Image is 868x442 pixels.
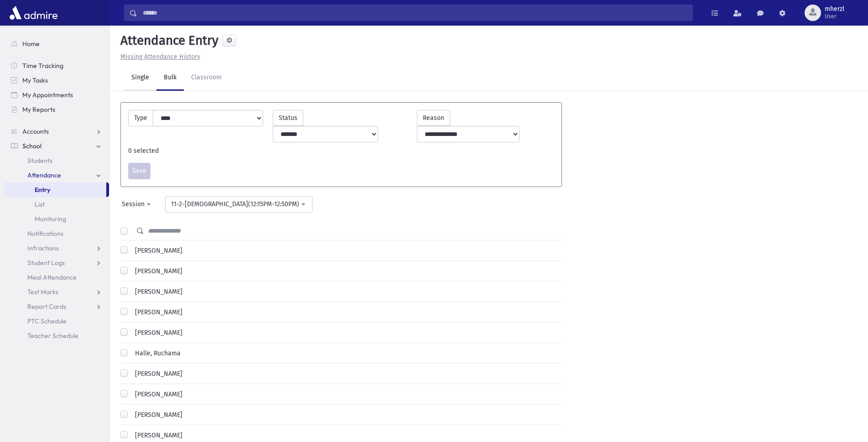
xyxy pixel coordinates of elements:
span: Infractions [27,244,59,252]
label: [PERSON_NAME] [131,307,182,317]
label: Reason [417,110,450,126]
span: School [22,142,42,150]
a: List [4,197,109,212]
span: Accounts [22,127,49,135]
a: Entry [4,182,106,197]
span: Report Cards [27,302,66,311]
span: Time Tracking [22,62,63,70]
span: My Tasks [22,76,48,84]
label: [PERSON_NAME] [131,369,182,379]
a: Classroom [184,65,229,91]
a: My Tasks [4,73,109,88]
a: Student Logs [4,255,109,270]
a: Monitoring [4,212,109,226]
span: Home [22,40,40,48]
label: [PERSON_NAME] [131,287,182,296]
span: Test Marks [27,288,58,296]
span: mherzl [825,5,844,13]
span: List [35,200,45,208]
a: Meal Attendance [4,270,109,285]
input: Search [137,5,692,21]
span: Teacher Schedule [27,332,78,340]
a: My Appointments [4,88,109,102]
a: Attendance [4,168,109,182]
a: Students [4,153,109,168]
a: Accounts [4,124,109,139]
label: Type [128,110,153,126]
a: Single [124,65,156,91]
a: Bulk [156,65,184,91]
div: 11-2-[DEMOGRAPHIC_DATA](12:15PM-12:50PM) [171,199,299,209]
h5: Attendance Entry [117,33,218,48]
a: Home [4,36,109,51]
label: [PERSON_NAME] [131,410,182,420]
a: Test Marks [4,285,109,299]
label: [PERSON_NAME] [131,246,182,255]
span: PTC Schedule [27,317,67,325]
span: User [825,13,844,20]
span: Attendance [27,171,61,179]
span: My Reports [22,105,55,114]
a: School [4,139,109,153]
span: Meal Attendance [27,273,77,281]
button: Save [128,163,151,179]
span: Student Logs [27,259,65,267]
u: Missing Attendance History [120,53,200,61]
label: Halle, Ruchama [131,348,181,358]
button: 11-2-נביא(12:15PM-12:50PM) [165,196,312,213]
a: Infractions [4,241,109,255]
label: [PERSON_NAME] [131,390,182,399]
label: [PERSON_NAME] [131,266,182,276]
label: [PERSON_NAME] [131,431,182,440]
span: My Appointments [22,91,73,99]
div: 0 selected [124,146,559,156]
button: Session [116,196,158,213]
span: Notifications [27,229,63,238]
span: Students [27,156,52,165]
a: Report Cards [4,299,109,314]
label: [PERSON_NAME] [131,328,182,338]
a: Missing Attendance History [117,53,200,61]
a: My Reports [4,102,109,117]
label: Status [273,110,303,126]
span: Entry [35,186,50,194]
a: Time Tracking [4,58,109,73]
a: PTC Schedule [4,314,109,328]
img: AdmirePro [7,4,60,22]
div: Session [122,199,145,209]
a: Teacher Schedule [4,328,109,343]
a: Notifications [4,226,109,241]
span: Monitoring [35,215,66,223]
